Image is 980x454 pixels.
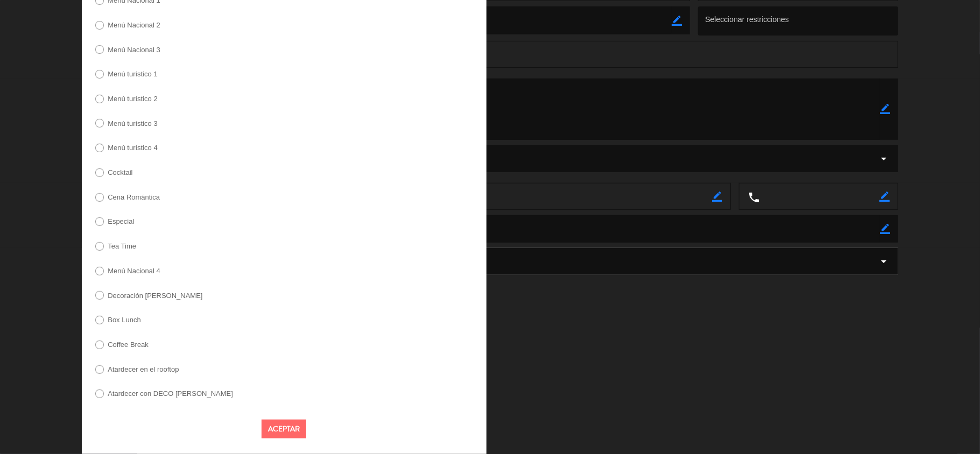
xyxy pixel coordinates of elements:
[108,194,160,201] label: Cena Romántica
[877,152,890,165] i: arrow_drop_down
[108,366,179,373] label: Atardecer en el rooftop
[108,70,158,77] label: Menú turístico 1
[108,341,149,348] label: Coffee Break
[880,224,890,234] i: border_color
[108,218,134,225] label: Especial
[748,191,759,203] i: local_phone
[262,420,306,438] button: Aceptar
[108,390,233,397] label: Atardecer con DECO [PERSON_NAME]
[879,191,890,202] i: border_color
[108,144,158,151] label: Menú turístico 4
[108,267,160,274] label: Menú Nacional 4
[880,104,890,114] i: border_color
[108,292,202,299] label: Decoración [PERSON_NAME]
[877,255,890,268] span: arrow_drop_down
[108,243,136,250] label: Tea Time
[108,316,140,323] label: Box Lunch
[108,46,160,53] label: Menú Nacional 3
[108,95,158,102] label: Menú turístico 2
[712,191,722,202] i: border_color
[108,169,132,176] label: Cocktail
[672,16,682,26] i: border_color
[108,22,160,29] label: Menú Nacional 2
[108,120,158,127] label: Menú turístico 3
